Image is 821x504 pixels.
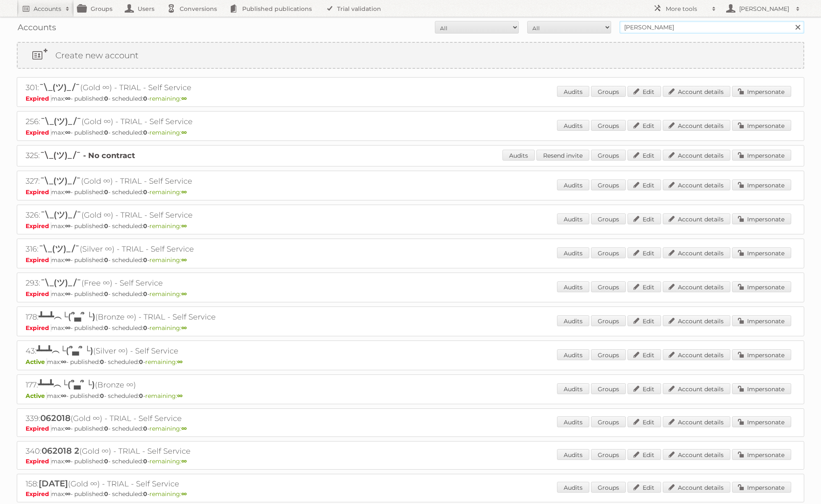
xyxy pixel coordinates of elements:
a: Account details [663,449,730,460]
span: remaining: [149,188,187,196]
a: Groups [591,86,626,97]
strong: ∞ [65,256,71,264]
strong: ∞ [181,95,187,102]
strong: 0 [104,256,108,264]
a: Edit [628,416,661,427]
a: Audits [557,247,589,258]
span: remaining: [149,457,187,465]
span: Active [26,392,47,400]
strong: ∞ [65,290,71,298]
span: remaining: [145,358,183,366]
h2: Accounts [34,5,61,13]
a: Audits [557,281,589,292]
h2: 326: (Gold ∞) - TRIAL - Self Service [26,209,319,221]
a: Groups [591,482,626,493]
span: 062018 [40,413,71,423]
a: Groups [591,120,626,131]
p: max: - published: - scheduled: - [26,95,795,102]
a: Groups [591,416,626,427]
a: Impersonate [732,247,791,258]
a: Impersonate [732,150,791,161]
a: Account details [663,86,730,97]
h2: 316: (Silver ∞) - TRIAL - Self Service [26,243,319,255]
a: Edit [628,247,661,258]
span: Expired [26,222,51,230]
a: Audits [557,86,589,97]
strong: 0 [139,392,143,400]
span: Active [26,358,47,366]
a: Account details [663,482,730,493]
a: Account details [663,247,730,258]
span: Expired [26,188,51,196]
a: Groups [591,213,626,224]
strong: ∞ [65,324,71,332]
span: remaining: [149,129,187,136]
span: ¯\_(ツ)_/¯ [40,278,81,288]
span: remaining: [149,290,187,298]
a: Account details [663,213,730,224]
a: Impersonate [732,449,791,460]
a: Account details [663,179,730,190]
p: max: - published: - scheduled: - [26,425,795,432]
span: ¯\_(ツ)_/¯ [39,244,80,254]
strong: 0 [104,222,108,230]
h2: 339: (Gold ∞) - TRIAL - Self Service [26,413,319,424]
span: Expired [26,129,51,136]
strong: 0 [143,256,147,264]
a: Impersonate [732,315,791,326]
a: Account details [663,150,730,161]
h2: 340: (Gold ∞) - TRIAL - Self Service [26,446,319,457]
strong: ∞ [65,490,71,498]
a: Edit [628,349,661,360]
span: Expired [26,324,51,332]
a: Account details [663,416,730,427]
strong: ∞ [181,129,187,136]
a: Impersonate [732,120,791,131]
strong: 0 [104,95,108,102]
span: remaining: [145,392,183,400]
a: Edit [628,86,661,97]
p: max: - published: - scheduled: - [26,358,795,366]
a: Audits [557,315,589,326]
a: Impersonate [732,179,791,190]
a: Account details [663,120,730,131]
a: Groups [591,247,626,258]
strong: 0 [143,222,147,230]
a: Edit [628,213,661,224]
strong: ∞ [65,222,71,230]
strong: - No contract [83,151,135,160]
strong: 0 [100,358,104,366]
a: Impersonate [732,86,791,97]
span: Expired [26,95,51,102]
strong: ∞ [65,425,71,432]
a: Groups [591,383,626,394]
strong: ∞ [181,457,187,465]
a: Impersonate [732,349,791,360]
a: Impersonate [732,383,791,394]
strong: 0 [104,324,108,332]
span: remaining: [149,256,187,264]
strong: 0 [104,425,108,432]
a: Audits [502,150,535,161]
strong: ∞ [177,392,183,400]
p: max: - published: - scheduled: - [26,457,795,465]
strong: 0 [143,188,147,196]
a: Audits [557,120,589,131]
a: Audits [557,179,589,190]
span: remaining: [149,425,187,432]
p: max: - published: - scheduled: - [26,222,795,230]
h2: 177: (Bronze ∞) [26,379,319,391]
strong: ∞ [181,290,187,298]
strong: 0 [104,129,108,136]
strong: ∞ [181,222,187,230]
a: Groups [591,281,626,292]
h2: 256: (Gold ∞) - TRIAL - Self Service [26,116,319,128]
span: Expired [26,290,51,298]
strong: 0 [143,290,147,298]
strong: 0 [104,188,108,196]
a: Account details [663,383,730,394]
a: Account details [663,315,730,326]
span: Expired [26,490,51,498]
span: Expired [26,457,51,465]
p: max: - published: - scheduled: - [26,290,795,298]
